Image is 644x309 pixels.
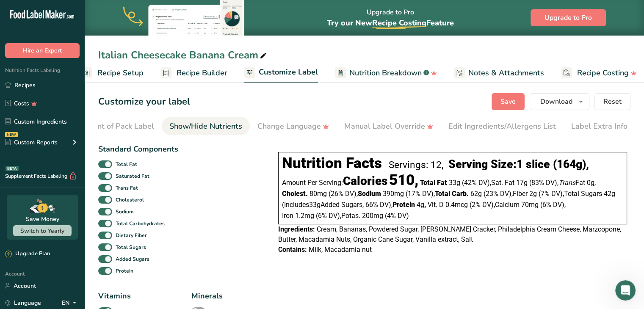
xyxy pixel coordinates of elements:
[529,179,558,187] span: ‏(83% DV)
[406,190,435,198] span: ‏(17% DV)
[454,63,544,83] a: Notes & Attachments
[327,18,454,28] span: Try our New Feature
[434,190,435,198] span: ,
[282,176,418,188] div: Amount Per Serving:
[604,190,615,198] span: 42g
[98,143,178,155] div: Standard Components
[603,97,622,107] span: Reset
[259,66,318,78] span: Customize Label
[282,201,364,209] span: Includes Added Sugars
[445,201,468,209] span: 0.4mcg
[448,157,589,171] div: Serving Size: ,
[116,172,149,180] b: Saturated Fat
[335,63,437,83] a: Nutrition Breakdown
[257,121,329,132] div: Change Language
[615,280,636,301] iframe: Intercom live chat
[389,159,443,171] div: Servings: 12,
[544,13,592,23] span: Upgrade to Pro
[310,190,327,198] span: 80mg
[571,121,627,132] div: Label Extra Info
[116,255,149,263] b: Added Sugars
[491,179,514,187] span: Sat. Fat
[517,157,586,171] span: 1 slice (164g)
[278,225,315,233] span: Ingredients:
[26,215,59,223] div: Save Money
[116,267,133,275] b: Protein
[492,93,525,110] button: Save
[116,243,146,251] b: Total Sugars
[98,95,190,109] h1: Customize your label
[558,179,585,187] span: Fat
[391,201,392,209] span: ,
[160,63,227,83] a: Recipe Builder
[98,47,268,63] div: Italian Cheesecake Banana Cream
[511,190,513,198] span: ,
[383,190,404,198] span: 390mg
[6,166,19,171] div: BETA
[358,190,381,198] span: Sodium
[341,212,360,220] span: Potas.
[428,201,444,209] span: Vit. D
[116,220,165,227] b: Total Carbohydrates
[531,9,606,26] button: Upgrade to Pro
[594,179,596,187] span: ,
[417,201,424,209] span: 4g
[309,201,321,209] span: 33g
[563,190,564,198] span: ,
[309,246,372,254] span: Milk, Macadamia nut
[191,290,242,302] div: Minerals
[329,190,358,198] span: ‏(26% DV)
[424,201,426,209] span: ,
[81,63,144,83] a: Recipe Setup
[282,190,308,198] span: Cholest.
[282,212,293,220] span: Iron
[20,227,64,235] span: Switch to Yearly
[278,246,307,254] span: Contains:
[244,63,318,83] a: Customize Label
[278,225,621,243] span: Cream, Bananas, Powdered Sugar, [PERSON_NAME] Cracker, Philadelphia Cream Cheese, Marzcopone, But...
[86,121,154,132] div: Front of Pack Label
[539,190,564,198] span: ‏(7% DV)
[540,201,566,209] span: ‏(6% DV)
[385,212,409,220] span: ‏(4% DV)
[494,201,495,209] span: ,
[116,232,147,239] b: Dietary Fiber
[97,67,144,79] span: Recipe Setup
[98,290,171,302] div: Vitamins
[577,67,629,79] span: Recipe Costing
[372,18,426,28] span: Recipe Costing
[362,201,364,209] span: ,
[116,196,144,204] b: Cholesterol
[344,121,433,132] div: Manual Label Override
[516,179,528,187] span: 17g
[564,190,602,198] span: Total Sugars
[521,201,539,209] span: 70mg
[448,121,556,132] div: Edit Ingredients/Allergens List
[5,43,80,58] button: Hire an Expert
[470,190,482,198] span: 62g
[594,93,630,110] button: Reset
[564,201,566,209] span: ,
[449,179,460,187] span: 33g
[116,208,134,215] b: Sodium
[470,201,495,209] span: ‏(2% DV)
[490,179,491,187] span: ,
[5,250,50,258] div: Upgrade Plan
[282,201,284,209] span: (
[13,225,72,236] button: Switch to Yearly
[177,67,227,79] span: Recipe Builder
[529,190,537,198] span: 2g
[295,212,314,220] span: 1.2mg
[420,179,447,187] span: Total Fat
[327,0,454,36] div: Upgrade to Pro
[282,154,382,172] div: Nutrition Facts
[340,212,341,220] span: ,
[561,63,637,83] a: Recipe Costing
[557,179,558,187] span: ,
[392,201,415,209] span: Protein
[169,121,242,132] div: Show/Hide Nutrients
[462,179,491,187] span: ‏(42% DV)
[365,201,392,209] span: ‏66% DV)
[362,212,383,220] span: 200mg
[558,179,575,187] i: Trans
